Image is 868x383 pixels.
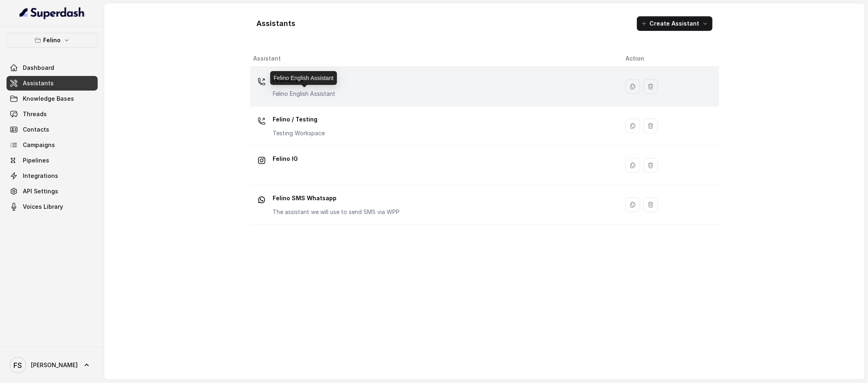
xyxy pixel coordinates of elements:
p: Felino SMS Whatsapp [273,192,400,205]
span: [PERSON_NAME] [31,361,78,369]
span: Assistants [23,79,54,87]
span: Campaigns [23,141,55,149]
button: Felino [7,33,98,48]
span: Voices Library [23,203,63,211]
a: Integrations [7,169,98,183]
a: API Settings [7,184,98,199]
img: light.svg [20,6,85,19]
a: Threads [7,107,98,121]
a: Dashboard [7,61,98,75]
span: Integrations [23,172,58,180]
span: Pipelines [23,156,49,164]
a: [PERSON_NAME] [7,354,98,377]
span: API Settings [23,187,58,195]
p: Felino / Testing [273,113,325,126]
th: Action [619,50,719,67]
span: Threads [23,110,47,118]
a: Assistants [7,76,98,91]
span: Contacts [23,126,49,134]
a: Voices Library [7,199,98,214]
button: Create Assistant [637,16,713,31]
p: Testing Workspace [273,129,325,137]
a: Knowledge Bases [7,91,98,106]
text: FS [14,361,22,370]
p: Felino [44,35,61,45]
span: Knowledge Bases [23,95,74,103]
span: Dashboard [23,64,54,72]
h1: Assistants [257,17,296,30]
div: Felino English Assistant [270,71,337,85]
a: Pipelines [7,153,98,168]
p: The assistant we will use to send SMS via WPP [273,208,400,216]
p: Felino English Assistant [273,90,336,98]
th: Assistant [250,50,619,67]
a: Contacts [7,122,98,137]
p: Felino IG [273,152,298,165]
a: Campaigns [7,138,98,152]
